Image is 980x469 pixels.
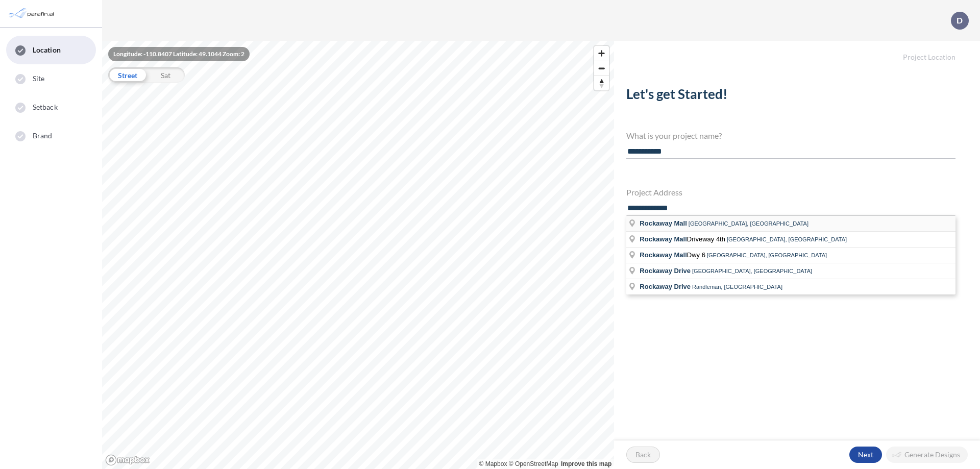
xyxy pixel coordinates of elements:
[707,252,827,258] span: [GEOGRAPHIC_DATA], [GEOGRAPHIC_DATA]
[957,16,963,25] p: D
[640,267,691,275] span: Rockaway Drive
[849,447,882,463] button: Next
[561,460,611,467] a: Improve this map
[614,41,980,62] h5: Project Location
[640,235,687,243] span: Rockaway Mall
[692,268,812,274] span: [GEOGRAPHIC_DATA], [GEOGRAPHIC_DATA]
[640,251,707,259] span: Dwy 6
[146,67,185,83] div: Sat
[33,102,58,112] span: Setback
[640,235,727,243] span: Driveway 4th
[626,187,955,197] h4: Project Address
[479,460,507,467] a: Mapbox
[626,131,955,140] h4: What is your project name?
[640,219,687,227] span: Rockaway Mall
[692,284,782,290] span: Randleman, [GEOGRAPHIC_DATA]
[8,4,57,23] img: Parafin
[102,41,614,469] canvas: Map
[858,450,873,460] p: Next
[108,47,250,61] div: Longitude: -110.8407 Latitude: 49.1044 Zoom: 2
[594,76,609,90] button: Reset bearing to north
[626,86,955,106] h2: Let's get Started!
[594,46,609,61] button: Zoom in
[108,67,146,83] div: Street
[727,236,847,242] span: [GEOGRAPHIC_DATA], [GEOGRAPHIC_DATA]
[33,45,61,55] span: Location
[509,460,558,467] a: OpenStreetMap
[33,131,53,141] span: Brand
[33,73,44,84] span: Site
[594,76,609,90] span: Reset bearing to north
[689,220,808,227] span: [GEOGRAPHIC_DATA], [GEOGRAPHIC_DATA]
[594,61,609,76] button: Zoom out
[105,454,150,466] a: Mapbox homepage
[640,251,687,259] span: Rockaway Mall
[640,283,691,290] span: Rockaway Drive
